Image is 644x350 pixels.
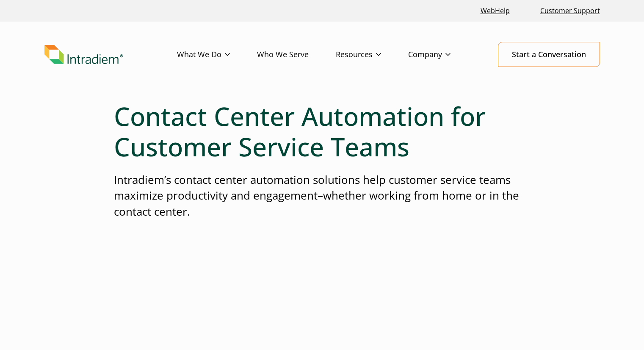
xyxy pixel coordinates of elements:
[408,42,478,67] a: Company
[257,42,336,67] a: Who We Serve
[114,101,531,162] h1: Contact Center Automation for Customer Service Teams
[44,45,177,64] a: Link to homepage of Intradiem
[477,2,513,20] a: Link opens in a new window
[44,45,123,64] img: Intradiem
[336,42,408,67] a: Resources
[177,42,257,67] a: What We Do
[498,42,600,67] a: Start a Conversation
[537,2,603,20] a: Customer Support
[114,172,531,219] p: Intradiem’s contact center automation solutions help customer service teams maximize productivity...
